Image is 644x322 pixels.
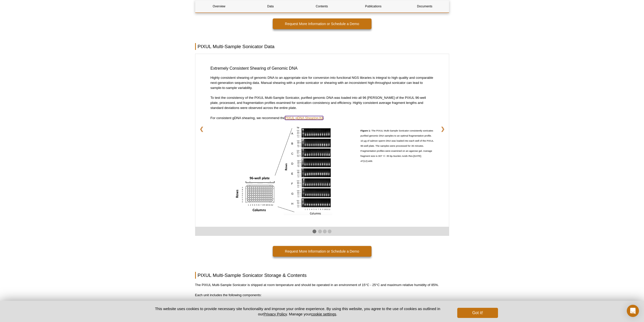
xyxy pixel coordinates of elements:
[401,0,448,12] a: Documents
[195,0,243,12] a: Overview
[273,18,371,29] a: Request More Information or Schedule a Demo
[211,116,434,121] p: For consistent gDNA shearing, we recommend the .
[285,116,323,120] a: PIXUL gDNA Shearing Kit
[146,306,449,317] p: This website uses cookies to provide necessary site functionality and improve your online experie...
[361,129,434,162] span: The PIXUL Multi-Sample Sonicator consistently sonicates purified genomic DNA samples to an optima...
[457,308,498,318] button: Got it!
[195,122,208,136] a: ❮
[211,75,434,90] p: Highly consistent shearing of genomic DNA to an appropriate size for conversion into functional N...
[195,272,449,279] h2: PIXUL Multi-Sample Sonicator Storage & Contents
[361,129,371,132] strong: Figure 1:
[311,312,336,316] button: cookie settings
[263,312,287,316] a: Privacy Policy
[211,65,434,71] h3: Extremely Consistent Shearing of Genomic DNA
[211,95,434,110] p: To test the consistency of the PIXUL Multi-Sample Sonicator, purified genomic DNA was loaded into...
[627,305,639,317] div: Open Intercom Messenger
[437,122,449,136] a: ❯
[349,0,397,12] a: Publications
[393,155,413,157] em: Nucleic Acids Res.
[298,0,346,12] a: Contents
[195,293,449,298] p: Each unit includes the following components:
[273,246,371,257] a: Request More Information or Schedule a Demo
[195,43,449,50] h2: PIXUL Multi-Sample Sonicator Data
[235,126,332,215] img: DNA Shearing Consistency with the PIXUL Instrument
[195,282,449,288] p: The PIXUL Multi-Sample Sonicator is shipped at room temperature and should be operated in an envi...
[247,0,294,12] a: Data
